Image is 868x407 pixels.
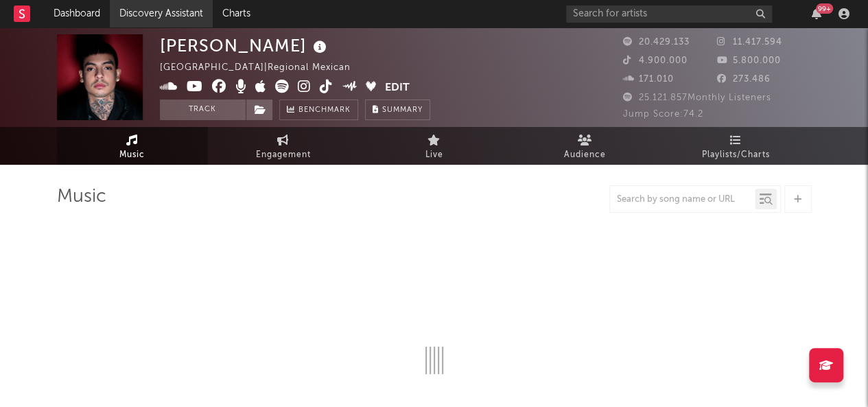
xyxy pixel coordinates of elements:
span: 5.800.000 [717,56,781,65]
span: 4.900.000 [623,56,688,65]
span: 171.010 [623,75,674,84]
a: Benchmark [279,100,358,120]
span: Summary [382,106,423,114]
span: Music [119,147,145,163]
button: 99+ [812,8,821,19]
span: Jump Score: 74.2 [623,110,703,119]
button: Track [160,100,246,120]
button: Edit [385,80,410,97]
span: 273.486 [717,75,771,84]
span: Playlists/Charts [702,147,770,163]
span: Engagement [256,147,311,163]
span: 20.429.133 [623,38,690,47]
a: Audience [510,127,661,165]
span: Live [425,147,443,163]
div: 99 + [816,3,833,14]
a: Music [57,127,208,165]
a: Playlists/Charts [661,127,812,165]
a: Live [359,127,510,165]
span: Audience [564,147,606,163]
div: [GEOGRAPHIC_DATA] | Regional Mexican [160,60,366,76]
a: Engagement [208,127,359,165]
span: 25.121.857 Monthly Listeners [623,93,771,102]
input: Search by song name or URL [610,194,755,205]
span: Benchmark [298,102,351,119]
div: [PERSON_NAME] [160,34,330,57]
span: 11.417.594 [717,38,782,47]
input: Search for artists [566,5,772,23]
button: Summary [365,100,430,120]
